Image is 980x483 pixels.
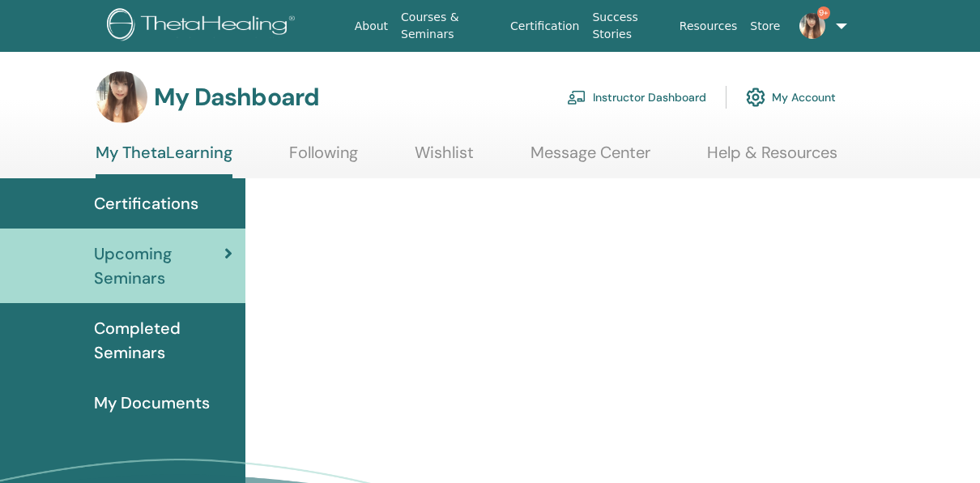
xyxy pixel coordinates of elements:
[94,316,232,365] span: Completed Seminars
[673,11,744,41] a: Resources
[707,143,837,174] a: Help & Resources
[96,143,232,178] a: My ThetaLearning
[348,11,394,41] a: About
[394,2,504,49] a: Courses & Seminars
[94,391,210,415] span: My Documents
[530,143,650,174] a: Message Center
[94,191,198,216] span: Certifications
[799,13,825,39] img: default.png
[107,8,300,45] img: logo.png
[586,2,672,49] a: Success Stories
[746,83,765,111] img: cog.svg
[504,11,586,41] a: Certification
[817,6,830,19] span: 9+
[415,143,474,174] a: Wishlist
[94,241,224,290] span: Upcoming Seminars
[746,79,836,115] a: My Account
[567,79,706,115] a: Instructor Dashboard
[96,71,147,123] img: default.png
[567,90,586,105] img: chalkboard-teacher.svg
[289,143,358,174] a: Following
[154,83,319,112] h3: My Dashboard
[744,11,786,41] a: Store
